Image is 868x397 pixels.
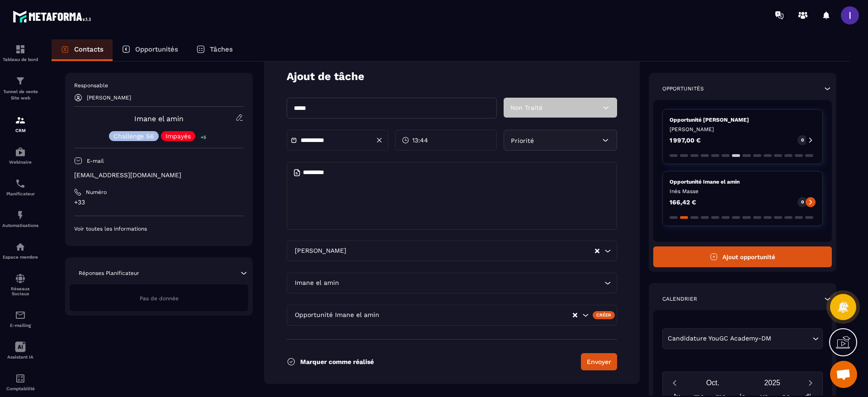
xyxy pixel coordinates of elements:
button: Clear Selected [573,312,577,319]
a: Tâches [187,39,242,61]
p: 0 [801,199,804,205]
div: Créer [593,311,615,319]
div: Search for option [287,241,617,261]
p: Voir toutes les informations [74,225,244,232]
p: Réponses Planificateur [79,269,139,277]
p: +5 [198,132,209,142]
p: Planificateur [2,191,38,196]
p: 0 [801,137,804,143]
p: Tableau de bord [2,57,38,62]
p: Opportunité [PERSON_NAME] [670,116,816,123]
p: Opportunité Imane el amin [670,178,816,185]
a: formationformationTableau de bord [2,37,38,69]
a: emailemailE-mailing [2,303,38,335]
p: Espace membre [2,255,38,260]
div: Ouvrir le chat [830,361,857,388]
span: Pas de donnée [140,295,179,302]
p: Challenge S6 [113,133,154,139]
p: Contacts [74,45,104,53]
img: formation [15,44,26,55]
p: Calendrier [662,295,697,302]
p: 1 997,00 € [670,137,701,143]
a: social-networksocial-networkRéseaux Sociaux [2,266,38,303]
p: [PERSON_NAME] [87,95,131,101]
button: Envoyer [581,353,617,370]
p: Tâches [210,45,233,53]
span: Non Traité [510,104,542,111]
button: Ajout opportunité [653,246,832,267]
div: Search for option [287,273,617,293]
a: Imane el amin [134,114,184,123]
button: Previous month [666,377,683,389]
p: +33 [74,198,244,207]
input: Search for option [381,310,572,320]
span: Imane el amin [292,278,341,288]
span: [PERSON_NAME] [292,246,348,256]
img: logo [13,8,94,25]
button: Open months overlay [683,375,743,391]
a: automationsautomationsAutomatisations [2,203,38,235]
a: Contacts [52,39,113,61]
span: Opportunité Imane el amin [292,310,381,320]
a: schedulerschedulerPlanificateur [2,171,38,203]
p: E-mailing [2,323,38,328]
a: formationformationCRM [2,108,38,140]
button: Next month [802,377,819,389]
p: E-mail [87,157,104,165]
p: Inès Masse [670,188,816,195]
input: Search for option [774,334,810,344]
span: Candidature YouGC Academy-DM [666,334,774,344]
p: Réseaux Sociaux [2,286,38,296]
p: Ajout de tâche [287,69,364,84]
p: Assistant IA [2,354,38,359]
img: formation [15,76,26,86]
p: Opportunités [135,45,178,53]
p: 166,42 € [670,199,696,205]
p: Impayés [165,133,191,139]
img: formation [15,115,26,126]
a: Opportunités [113,39,187,61]
p: [PERSON_NAME] [670,126,816,133]
p: Webinaire [2,160,38,165]
p: Opportunités [662,85,704,92]
p: Automatisations [2,223,38,228]
img: automations [15,241,26,252]
a: Assistant IA [2,335,38,366]
input: Search for option [348,246,594,256]
a: automationsautomationsEspace membre [2,235,38,266]
div: Search for option [662,328,823,349]
p: CRM [2,128,38,133]
div: Search for option [287,305,617,326]
p: [EMAIL_ADDRESS][DOMAIN_NAME] [74,171,244,180]
span: 13:44 [412,136,428,145]
button: Open years overlay [742,375,802,391]
p: Numéro [86,189,107,196]
a: formationformationTunnel de vente Site web [2,69,38,108]
a: automationsautomationsWebinaire [2,140,38,171]
img: automations [15,210,26,221]
p: Comptabilité [2,386,38,391]
img: social-network [15,273,26,284]
p: Responsable [74,82,244,89]
img: email [15,310,26,321]
span: Priorité [511,137,534,144]
p: Tunnel de vente Site web [2,89,38,101]
img: automations [15,147,26,157]
img: accountant [15,373,26,384]
p: Marquer comme réalisé [300,358,374,365]
img: scheduler [15,178,26,189]
button: Clear Selected [595,248,599,255]
input: Search for option [341,278,602,288]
